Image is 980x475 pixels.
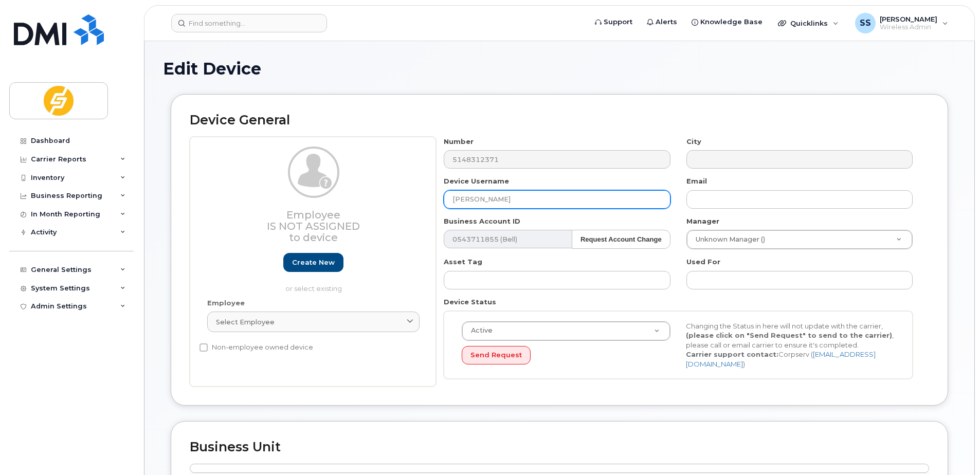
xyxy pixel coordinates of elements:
h2: Device General [190,113,929,127]
label: Email [686,176,707,186]
label: Asset Tag [444,257,482,267]
a: Active [462,322,670,340]
button: Request Account Change [572,230,670,249]
span: Active [465,326,493,335]
span: Is not assigned [267,220,360,232]
div: Changing the Status in here will not update with the carrier, , please call or email carrier to e... [678,321,902,369]
label: Device Username [444,176,509,186]
span: Unknown Manager () [689,235,765,244]
label: Manager [686,216,719,226]
a: Create new [283,253,343,272]
p: or select existing [207,284,420,294]
label: Device Status [444,297,496,307]
label: Non-employee owned device [199,341,313,354]
a: Unknown Manager () [687,230,912,249]
strong: Request Account Change [580,235,662,243]
label: Business Account ID [444,216,520,226]
a: [EMAIL_ADDRESS][DOMAIN_NAME] [686,350,876,368]
label: Number [444,137,474,147]
label: Used For [686,257,720,267]
label: Employee [207,298,245,308]
label: City [686,137,701,147]
h1: Edit Device [163,60,956,78]
h3: Employee [207,209,420,243]
a: Select employee [207,312,420,332]
strong: (please click on "Send Request" to send to the carrier) [686,331,892,339]
input: Non-employee owned device [199,343,208,352]
span: to device [289,231,338,244]
h2: Business Unit [190,440,929,454]
strong: Carrier support contact: [686,350,778,358]
button: Send Request [462,346,531,365]
span: Select employee [216,317,275,327]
